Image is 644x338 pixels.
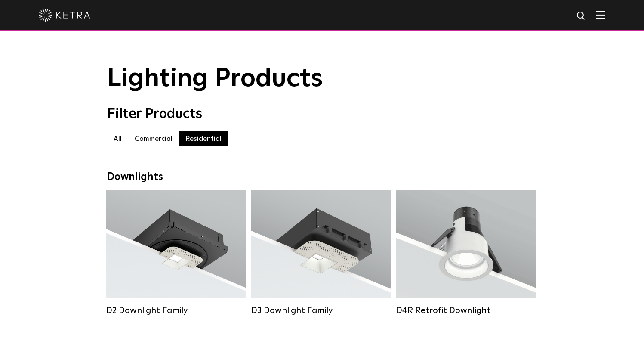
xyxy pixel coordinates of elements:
img: Hamburger%20Nav.svg [596,11,605,19]
div: Downlights [107,171,537,183]
label: All [107,131,128,146]
img: search icon [576,11,587,22]
div: D2 Downlight Family [106,305,246,316]
div: D4R Retrofit Downlight [396,305,536,316]
div: Filter Products [107,106,537,122]
label: Commercial [128,131,179,146]
a: D2 Downlight Family Lumen Output:1200Colors:White / Black / Gloss Black / Silver / Bronze / Silve... [106,190,246,315]
label: Residential [179,131,228,146]
span: Lighting Products [107,66,323,92]
img: ketra-logo-2019-white [39,9,90,22]
div: D3 Downlight Family [251,305,391,316]
a: D4R Retrofit Downlight Lumen Output:800Colors:White / BlackBeam Angles:15° / 25° / 40° / 60°Watta... [396,190,536,315]
a: D3 Downlight Family Lumen Output:700 / 900 / 1100Colors:White / Black / Silver / Bronze / Paintab... [251,190,391,315]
